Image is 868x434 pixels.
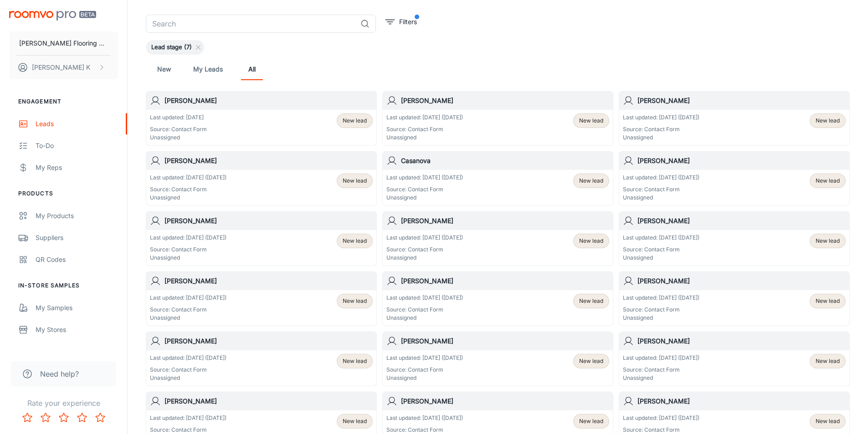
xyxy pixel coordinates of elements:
[150,245,226,254] p: Source: Contact Form
[399,17,417,27] p: Filters
[36,325,118,335] div: My Stores
[91,408,109,427] button: Rate 5 star
[401,96,609,106] h6: [PERSON_NAME]
[623,354,699,362] p: Last updated: [DATE] ([DATE])
[241,58,263,80] a: All
[816,297,840,305] span: New lead
[386,125,463,133] p: Source: Contact Form
[623,426,699,434] p: Source: Contact Form
[343,357,367,365] span: New lead
[150,374,226,382] p: Unassigned
[343,117,367,125] span: New lead
[386,174,463,182] p: Last updated: [DATE] ([DATE])
[146,43,197,52] span: Lead stage (7)
[623,414,699,422] p: Last updated: [DATE] ([DATE])
[19,38,108,48] p: [PERSON_NAME] Flooring Center Inc
[623,194,699,202] p: Unassigned
[73,408,91,427] button: Rate 4 star
[7,398,120,408] p: Rate your experience
[9,11,96,20] img: Roomvo PRO Beta
[150,185,226,194] p: Source: Contact Form
[386,366,463,374] p: Source: Contact Form
[623,374,699,382] p: Unassigned
[623,185,699,194] p: Source: Contact Form
[146,91,377,146] a: [PERSON_NAME]Last updated: [DATE]Source: Contact FormUnassignedNew lead
[386,426,463,434] p: Source: Contact Form
[386,113,463,122] p: Last updated: [DATE] ([DATE])
[382,91,613,146] a: [PERSON_NAME]Last updated: [DATE] ([DATE])Source: Contact FormUnassignedNew lead
[386,374,463,382] p: Unassigned
[150,113,207,122] p: Last updated: [DATE]
[623,294,699,302] p: Last updated: [DATE] ([DATE])
[36,233,118,243] div: Suppliers
[386,414,463,422] p: Last updated: [DATE] ([DATE])
[386,234,463,242] p: Last updated: [DATE] ([DATE])
[146,271,377,326] a: [PERSON_NAME]Last updated: [DATE] ([DATE])Source: Contact FormUnassignedNew lead
[637,96,846,106] h6: [PERSON_NAME]
[164,216,373,226] h6: [PERSON_NAME]
[637,276,846,286] h6: [PERSON_NAME]
[619,271,850,326] a: [PERSON_NAME]Last updated: [DATE] ([DATE])Source: Contact FormUnassignedNew lead
[579,237,603,245] span: New lead
[146,151,377,206] a: [PERSON_NAME]Last updated: [DATE] ([DATE])Source: Contact FormUnassignedNew lead
[401,336,609,346] h6: [PERSON_NAME]
[623,133,699,142] p: Unassigned
[55,408,73,427] button: Rate 3 star
[579,117,603,125] span: New lead
[150,306,226,314] p: Source: Contact Form
[164,336,373,346] h6: [PERSON_NAME]
[579,357,603,365] span: New lead
[382,332,613,386] a: [PERSON_NAME]Last updated: [DATE] ([DATE])Source: Contact FormUnassignedNew lead
[36,163,118,173] div: My Reps
[150,426,226,434] p: Source: Contact Form
[343,297,367,305] span: New lead
[150,234,226,242] p: Last updated: [DATE] ([DATE])
[623,306,699,314] p: Source: Contact Form
[150,366,226,374] p: Source: Contact Form
[32,62,90,72] p: [PERSON_NAME] K
[382,271,613,326] a: [PERSON_NAME]Last updated: [DATE] ([DATE])Source: Contact FormUnassignedNew lead
[619,332,850,386] a: [PERSON_NAME]Last updated: [DATE] ([DATE])Source: Contact FormUnassignedNew lead
[401,396,609,406] h6: [PERSON_NAME]
[146,15,357,33] input: Search
[623,254,699,262] p: Unassigned
[150,294,226,302] p: Last updated: [DATE] ([DATE])
[36,211,118,221] div: My Products
[18,408,36,427] button: Rate 1 star
[816,357,840,365] span: New lead
[619,91,850,146] a: [PERSON_NAME]Last updated: [DATE] ([DATE])Source: Contact FormUnassignedNew lead
[36,408,55,427] button: Rate 2 star
[401,216,609,226] h6: [PERSON_NAME]
[150,354,226,362] p: Last updated: [DATE] ([DATE])
[623,314,699,322] p: Unassigned
[150,133,207,142] p: Unassigned
[637,336,846,346] h6: [PERSON_NAME]
[36,119,118,129] div: Leads
[619,151,850,206] a: [PERSON_NAME]Last updated: [DATE] ([DATE])Source: Contact FormUnassignedNew lead
[386,314,463,322] p: Unassigned
[150,125,207,133] p: Source: Contact Form
[816,417,840,425] span: New lead
[146,40,204,55] div: Lead stage (7)
[343,177,367,185] span: New lead
[623,125,699,133] p: Source: Contact Form
[9,56,118,79] button: [PERSON_NAME] K
[401,156,609,166] h6: Casanova
[623,113,699,122] p: Last updated: [DATE] ([DATE])
[150,194,226,202] p: Unassigned
[164,96,373,106] h6: [PERSON_NAME]
[386,354,463,362] p: Last updated: [DATE] ([DATE])
[146,332,377,386] a: [PERSON_NAME]Last updated: [DATE] ([DATE])Source: Contact FormUnassignedNew lead
[382,211,613,266] a: [PERSON_NAME]Last updated: [DATE] ([DATE])Source: Contact FormUnassignedNew lead
[146,211,377,266] a: [PERSON_NAME]Last updated: [DATE] ([DATE])Source: Contact FormUnassignedNew lead
[623,245,699,254] p: Source: Contact Form
[164,276,373,286] h6: [PERSON_NAME]
[193,58,223,80] a: My Leads
[386,133,463,142] p: Unassigned
[386,294,463,302] p: Last updated: [DATE] ([DATE])
[623,234,699,242] p: Last updated: [DATE] ([DATE])
[36,255,118,265] div: QR Codes
[386,194,463,202] p: Unassigned
[36,303,118,313] div: My Samples
[816,237,840,245] span: New lead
